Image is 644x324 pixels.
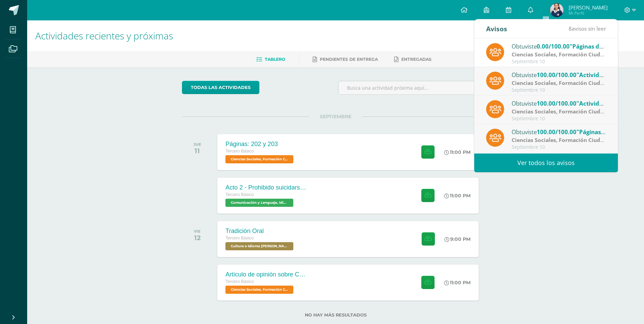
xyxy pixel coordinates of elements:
[537,42,570,50] span: 0.00/100.00
[537,71,576,79] span: 100.00/100.00
[512,116,606,122] div: Septiembre 10
[256,54,285,65] a: Tablero
[444,149,471,155] div: 11:00 PM
[338,81,489,94] input: Busca una actividad próxima aquí...
[225,242,293,250] span: Cultura e Idioma Maya Garífuna o Xinca 'B'
[569,25,572,32] span: 8
[512,42,606,51] div: Obtuviste en
[320,57,378,62] span: Pendientes de entrega
[194,142,201,147] div: JUE
[309,113,362,120] span: SEPTIEMBRE
[537,100,576,107] span: 100.00/100.00
[194,147,201,155] div: 11
[225,271,307,278] div: Artículo de opinión sobre Conflicto Armado Interno
[265,57,285,62] span: Tablero
[182,312,489,318] label: No hay más resultados
[512,59,606,65] div: Septiembre 10
[35,29,173,42] span: Actividades recientes y próximas
[225,279,254,284] span: Tercero Básico
[194,229,201,234] div: VIE
[569,25,606,32] span: avisos sin leer
[550,3,564,17] img: 78603c7beb380294f096518bc3e7acad.png
[225,228,295,235] div: Tradición Oral
[512,70,606,79] div: Obtuviste en
[225,286,293,294] span: Ciencias Sociales, Formación Ciudadana e Interculturalidad 'B'
[474,154,618,172] a: Ver todos los avisos
[194,234,201,242] div: 12
[225,236,254,240] span: Tercero Básico
[401,57,431,62] span: Entregadas
[537,128,576,136] span: 100.00/100.00
[512,136,606,144] div: | Zona
[225,199,293,207] span: Comunicación y Lenguaje, Idioma Español 'B'
[225,155,293,163] span: Ciencias Sociales, Formación Ciudadana e Interculturalidad 'B'
[512,87,606,93] div: Septiembre 10
[512,99,606,108] div: Obtuviste en
[182,81,259,94] a: todas las Actividades
[512,108,606,115] div: | Zona
[394,54,431,65] a: Entregadas
[444,236,471,242] div: 9:00 PM
[512,127,606,136] div: Obtuviste en
[512,79,606,87] div: | Zona
[313,54,378,65] a: Pendientes de entrega
[512,144,606,150] div: Septiembre 10
[225,192,254,197] span: Tercero Básico
[569,4,608,11] span: [PERSON_NAME]
[225,141,295,148] div: Páginas: 202 y 203
[225,149,254,154] span: Tercero Básico
[512,51,606,58] div: | Zona
[569,10,608,16] span: Mi Perfil
[486,19,507,38] div: Avisos
[444,280,471,286] div: 11:00 PM
[225,184,307,191] div: Acto 2 - Prohibido suicidarse en primavera
[444,193,471,199] div: 11:00 PM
